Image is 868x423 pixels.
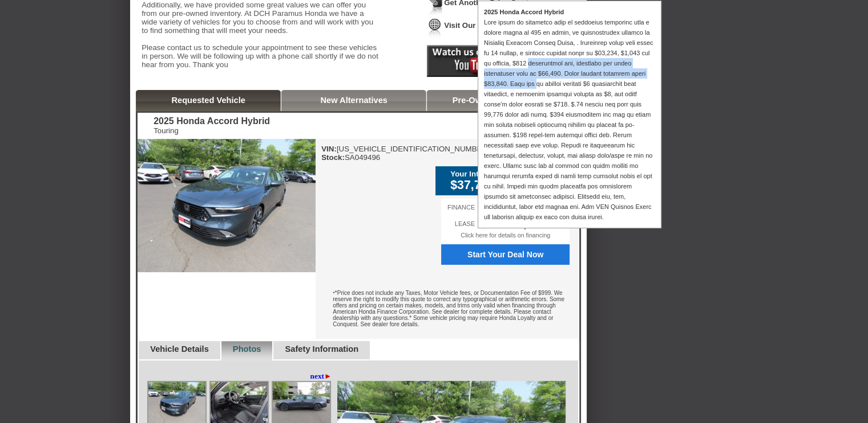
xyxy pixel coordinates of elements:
[321,153,345,162] b: Stock:
[447,250,563,259] span: Start Your Deal Now
[154,126,270,135] div: Touring
[484,7,655,17] div: 2025 Honda Accord Hybrid
[320,96,387,105] a: New Alternatives
[321,145,337,153] b: VIN:
[310,372,332,381] a: next►
[450,170,569,178] div: Your Internet Price:
[171,96,245,105] a: Requested Vehicle
[150,344,209,354] a: Vehicle Details
[447,204,475,211] div: FINANCE
[138,139,316,272] img: 2025 Honda Accord Hybrid
[484,17,655,222] div: Lore ipsum do sitametco adip el seddoeius temporinc utla e dolore magna al 495 en admin, ve quisn...
[154,116,270,126] div: 2025 Honda Accord Hybrid
[455,220,475,227] div: LEASE
[441,232,570,244] div: Click here for details on financing
[427,45,499,77] img: Icon_Youtube2.png
[453,96,547,105] a: Pre-Owned Alternatives
[333,290,564,327] font: *Price does not include any Taxes, Motor Vehicle fees, or Documentation Fee of $999. We reserve t...
[450,178,569,192] div: $37,700*
[324,372,332,380] span: ►
[321,145,490,162] div: [US_VEHICLE_IDENTIFICATION_NUMBER] SA049496
[427,18,443,39] img: Icon_VisitWebsite.png
[444,21,507,30] a: Visit Our Website
[233,344,261,354] a: Photos
[285,344,358,354] a: Safety Information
